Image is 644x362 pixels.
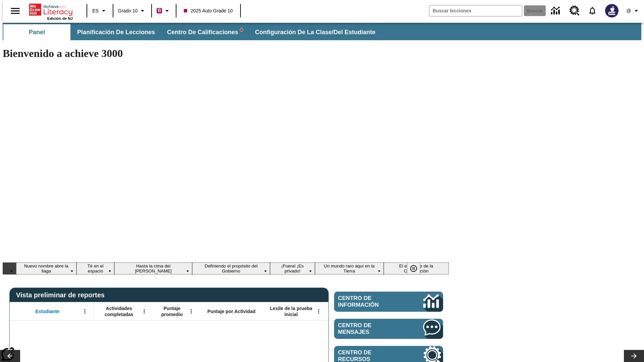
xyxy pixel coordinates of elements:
[584,2,601,19] a: Notificaciones
[270,262,315,275] button: Diapositiva 5 ¡Fuera! ¡Es privado!
[97,305,141,317] span: Actividades completadas
[29,3,73,16] a: Portada
[36,308,60,314] span: Estudiante
[89,5,111,17] button: Lenguaje: ES, Selecciona un idioma
[338,295,401,308] span: Centro de información
[192,262,270,275] button: Diapositiva 4 Definiendo el propósito del Gobierno
[47,16,73,20] span: Edición de NJ
[338,322,403,336] span: Centro de mensajes
[315,262,384,275] button: Diapositiva 6 Un mundo raro aquí en la Tierra
[314,306,324,316] button: Abrir menú
[118,7,138,14] span: Grado 10
[29,28,45,36] span: Panel
[605,4,619,17] img: Avatar
[92,7,99,14] span: ES
[114,262,192,275] button: Diapositiva 3 Hasta la cima del monte Tai
[547,2,566,20] a: Centro de información
[623,5,644,17] button: Perfil/Configuración
[334,319,443,339] a: Centro de mensajes
[156,305,188,317] span: Puntaje promedio
[250,24,381,40] button: Configuración de la clase/del estudiante
[184,7,232,14] span: 2025 Auto Grade 10
[624,350,644,362] button: Carrusel de lecciones, seguir
[186,306,196,316] button: Abrir menú
[626,7,631,14] span: @
[167,28,243,36] span: Centro de calificaciones
[16,262,76,275] button: Diapositiva 1 Nuevo nombre abre la llaga
[384,262,449,275] button: Diapositiva 7 El equilibrio de la Constitución
[162,24,248,40] button: Centro de calificaciones
[407,262,420,275] button: Pausar
[80,306,90,316] button: Abrir menú
[77,28,155,36] span: Planificación de lecciones
[5,1,25,21] button: Abrir el menú lateral
[566,2,584,20] a: Centro de recursos, Se abrirá en una pestaña nueva.
[334,292,443,312] a: Centro de información
[29,2,73,20] div: Portada
[240,28,243,31] svg: writing assistant alert
[255,28,375,36] span: Configuración de la clase/del estudiante
[3,24,381,40] div: Subbarra de navegación
[3,47,449,60] h1: Bienvenido a achieve 3000
[158,6,161,15] span: B
[267,305,316,317] span: Lexile de la prueba inicial
[16,291,108,299] span: Vista preliminar de reportes
[601,2,623,19] button: Escoja un nuevo avatar
[115,5,149,17] button: Grado: Grado 10, Elige un grado
[207,308,255,314] span: Puntaje por Actividad
[3,24,70,40] button: Panel
[407,262,427,275] div: Pausar
[76,262,115,275] button: Diapositiva 2 Té en el espacio
[429,5,522,16] input: Buscar campo
[3,23,641,40] div: Subbarra de navegación
[72,24,160,40] button: Planificación de lecciones
[154,5,174,17] button: Boost El color de la clase es rojo violeta. Cambiar el color de la clase.
[139,306,149,316] button: Abrir menú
